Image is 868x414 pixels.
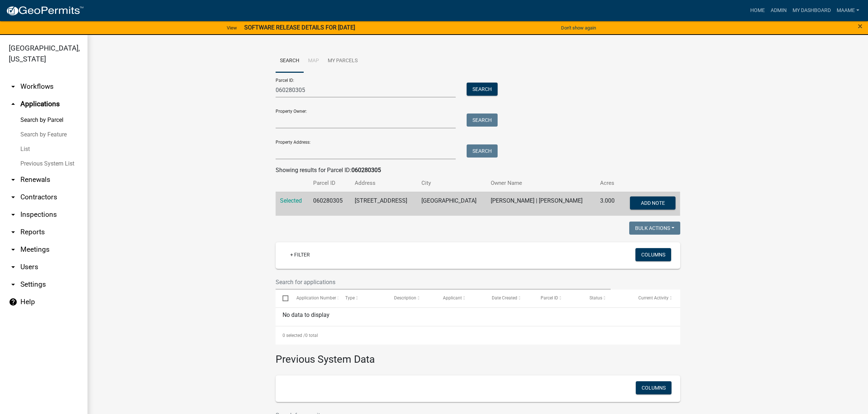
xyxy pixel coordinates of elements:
th: Owner Name [486,175,596,192]
datatable-header-cell: Parcel ID [534,290,583,307]
span: Current Activity [638,295,669,300]
div: No data to display [276,308,680,326]
td: [GEOGRAPHIC_DATA] [417,192,486,216]
datatable-header-cell: Status [583,290,631,307]
datatable-header-cell: Application Number [289,290,338,307]
td: 060280305 [309,192,350,216]
button: Don't show again [558,22,599,34]
div: Showing results for Parcel ID: [276,166,680,175]
i: arrow_drop_up [9,100,17,108]
a: Selected [280,197,302,204]
i: arrow_drop_down [9,263,17,271]
button: Search [467,114,498,127]
span: Application Number [296,295,336,300]
td: [PERSON_NAME] | [PERSON_NAME] [486,192,596,216]
input: Search for applications [276,275,611,290]
span: Type [345,295,355,300]
a: My Dashboard [790,4,834,17]
td: 3.000 [596,192,621,216]
button: Close [858,22,863,31]
button: Add Note [630,196,676,210]
strong: SOFTWARE RELEASE DETAILS FOR [DATE] [244,24,355,31]
a: Home [747,4,768,17]
th: City [417,175,486,192]
a: View [224,22,240,34]
span: Description [394,295,416,300]
i: arrow_drop_down [9,280,17,289]
datatable-header-cell: Current Activity [631,290,680,307]
datatable-header-cell: Type [338,290,387,307]
th: Acres [596,175,621,192]
th: Parcel ID [309,175,350,192]
span: 0 selected / [283,333,305,338]
button: Search [467,83,498,96]
button: Columns [635,248,671,261]
i: arrow_drop_down [9,210,17,219]
span: Status [589,295,602,300]
div: 0 total [276,326,680,345]
i: help [9,298,17,306]
i: arrow_drop_down [9,245,17,254]
a: Admin [768,4,790,17]
td: [STREET_ADDRESS] [350,192,417,216]
a: Search [276,49,304,73]
i: arrow_drop_down [9,228,17,236]
th: Address [350,175,417,192]
button: Search [467,144,498,158]
strong: 060280305 [351,167,381,174]
span: Add Note [641,200,665,206]
datatable-header-cell: Date Created [485,290,534,307]
button: Columns [636,381,672,394]
i: arrow_drop_down [9,82,17,91]
span: Parcel ID [541,295,558,300]
a: + Filter [284,248,316,261]
a: My Parcels [323,49,362,73]
i: arrow_drop_down [9,193,17,202]
i: arrow_drop_down [9,175,17,184]
button: Bulk Actions [629,222,680,235]
datatable-header-cell: Applicant [436,290,485,307]
span: Date Created [492,295,517,300]
datatable-header-cell: Description [387,290,436,307]
span: Applicant [443,295,462,300]
h3: Previous System Data [276,345,680,367]
a: Maame [834,4,862,17]
datatable-header-cell: Select [276,290,289,307]
span: × [858,21,863,31]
